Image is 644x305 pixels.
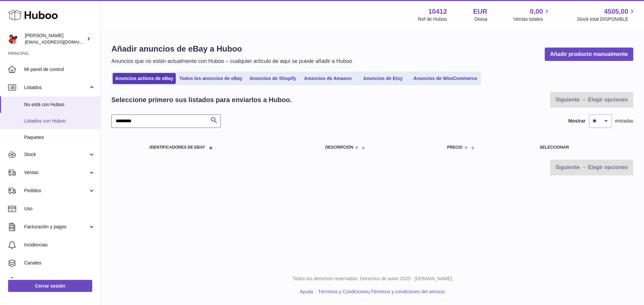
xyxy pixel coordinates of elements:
span: Ventas [24,169,88,176]
li: y [316,289,445,295]
span: Stock [24,151,88,158]
strong: EUR [473,7,487,16]
a: Términos y condiciones del servicio [371,289,445,294]
div: Ref de Huboo [418,16,447,22]
p: Anuncios que no están actualmente con Huboo – cualquier artículo de aquí se puede añadir a Huboo [111,58,352,65]
span: Paquetes [24,134,95,141]
span: Listados [24,84,88,91]
span: Descripción [325,145,353,150]
a: Anuncios de WooCommerce [411,73,480,84]
h2: Seleccione primero sus listados para enviarlos a Huboo. [111,95,292,104]
span: [EMAIL_ADDRESS][DOMAIN_NAME] [25,39,99,45]
span: Ventas totales [514,16,551,22]
a: 0,00 Ventas totales [514,7,551,22]
span: Canales [24,260,95,266]
img: internalAdmin-10412@internal.huboo.com [8,34,18,44]
a: Anuncios de Amazon [301,73,355,84]
div: Divisa [475,16,487,22]
a: Anuncios activos de eBay [113,73,176,84]
a: Ayuda [300,289,313,294]
a: Todos los anuncios de eBay [177,73,245,84]
p: Todos los derechos reservados. Derechos de autor 2025 - [DOMAIN_NAME] [106,276,639,282]
span: Identificadores de eBay [150,145,205,150]
span: No está con Huboo [24,101,95,108]
span: 4505,00 [604,7,628,16]
a: Términos y Condiciones [318,289,368,294]
span: Precio [447,145,463,150]
strong: 10412 [428,7,447,16]
span: Uso [24,206,95,212]
h1: Añadir anuncios de eBay a Huboo [111,44,352,54]
span: entradas [615,118,633,124]
span: Listados con Huboo [24,118,95,124]
div: Seleccionar [540,145,627,150]
a: Añadir producto manualmente [545,48,633,61]
a: Cerrar sesión [8,280,92,292]
span: Configuración [24,278,95,284]
span: Incidencias [24,242,95,248]
span: Stock total DISPONIBLE [577,16,636,22]
span: 0,00 [530,7,543,16]
div: [PERSON_NAME] [25,32,85,45]
span: Mi panel de control [24,66,95,73]
a: Anuncios de Shopify [246,73,300,84]
a: Anuncios de Etsy [356,73,410,84]
span: Facturación y pagos [24,224,88,230]
label: Mostrar [568,118,585,124]
span: Pedidos [24,187,88,194]
a: 4505,00 Stock total DISPONIBLE [577,7,636,22]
